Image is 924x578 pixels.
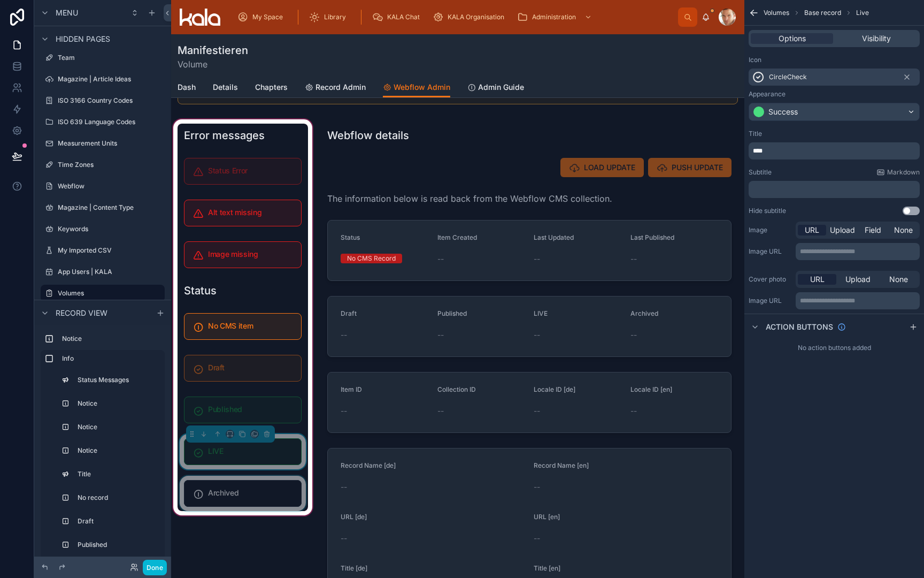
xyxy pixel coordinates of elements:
span: URL [810,274,825,285]
div: scrollable content [796,292,920,309]
span: Record Admin [315,82,366,93]
label: Magazine | Article Ideas [58,75,163,83]
a: Volumes [41,285,165,302]
span: Base record [804,9,841,17]
span: KALA Organisation [448,13,504,21]
span: Hidden pages [56,34,110,44]
label: Cover photo [749,275,791,284]
a: My Space [234,7,290,27]
a: KALA Organisation [429,7,512,27]
div: scrollable content [796,243,920,260]
span: Options [779,33,806,44]
span: KALA Chat [387,13,420,21]
div: scrollable content [34,325,171,557]
button: Success [749,103,920,121]
a: Library [306,7,353,27]
label: ISO 639 Language Codes [58,118,163,126]
span: Administration [532,13,576,21]
label: Image [749,226,791,234]
label: ISO 3166 Country Codes [58,96,163,105]
span: My Space [252,13,283,21]
label: Image URL [749,247,791,256]
a: Measurement Units [41,135,165,152]
span: Markdown [887,168,920,177]
div: scrollable content [229,5,678,29]
label: Measurement Units [58,139,163,148]
label: My Imported CSV [58,246,163,255]
a: App Users | KALA [41,263,165,280]
span: Dash [178,82,196,93]
a: Magazine | Article Ideas [41,71,165,88]
span: Details [213,82,238,93]
label: Volumes [58,289,158,298]
h1: Manifestieren [178,43,248,58]
a: Record Admin [305,78,366,99]
span: Volumes [764,9,789,17]
span: Menu [56,7,78,18]
label: No record [78,493,158,502]
div: No action buttons added [744,339,924,356]
a: Chapters [255,78,288,99]
label: Appearance [749,90,786,98]
a: Admin Guide [467,78,524,99]
span: Visibility [862,33,891,44]
label: Subtitle [749,168,772,177]
img: App logo [180,9,220,26]
label: Title [749,130,762,138]
label: Webflow [58,182,163,191]
a: My Imported CSV [41,242,165,259]
label: Notice [78,446,158,455]
span: Library [324,13,346,21]
a: Administration [514,7,597,27]
label: Published [78,541,158,549]
label: Team [58,54,163,62]
a: Keywords [41,220,165,238]
span: Volume [178,58,248,71]
h5: LIVE [208,447,292,455]
a: Time Zones [41,156,165,173]
div: scrollable content [749,142,920,159]
label: Info [62,354,160,363]
a: Markdown [876,168,920,177]
a: Webflow [41,178,165,195]
label: Magazine | Content Type [58,203,163,212]
div: Success [768,107,798,117]
button: Done [143,560,167,575]
span: CircleCheck [769,73,807,81]
label: Title [78,470,158,478]
label: Notice [78,399,158,408]
span: Live [856,9,869,17]
label: App Users | KALA [58,268,163,276]
span: Record view [56,308,107,318]
label: Draft [78,517,158,526]
a: Webflow Admin [383,78,450,98]
label: Time Zones [58,161,163,169]
a: Dash [178,78,196,99]
a: KALA Chat [369,7,427,27]
span: Field [865,225,881,235]
a: ISO 3166 Country Codes [41,92,165,109]
span: Upload [830,225,855,235]
label: Hide subtitle [749,207,786,215]
label: Status Messages [78,376,158,384]
span: Admin Guide [478,82,524,93]
span: URL [805,225,819,235]
a: Team [41,49,165,66]
a: Magazine | Content Type [41,199,165,216]
span: Chapters [255,82,288,93]
label: Image URL [749,296,791,305]
span: Action buttons [766,322,833,332]
a: ISO 639 Language Codes [41,113,165,131]
label: Notice [78,423,158,431]
span: None [894,225,913,235]
span: Upload [845,274,871,285]
span: None [889,274,908,285]
label: Icon [749,56,761,64]
label: Notice [62,334,160,343]
span: Webflow Admin [394,82,450,93]
a: Details [213,78,238,99]
label: Keywords [58,225,163,233]
div: scrollable content [749,181,920,198]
